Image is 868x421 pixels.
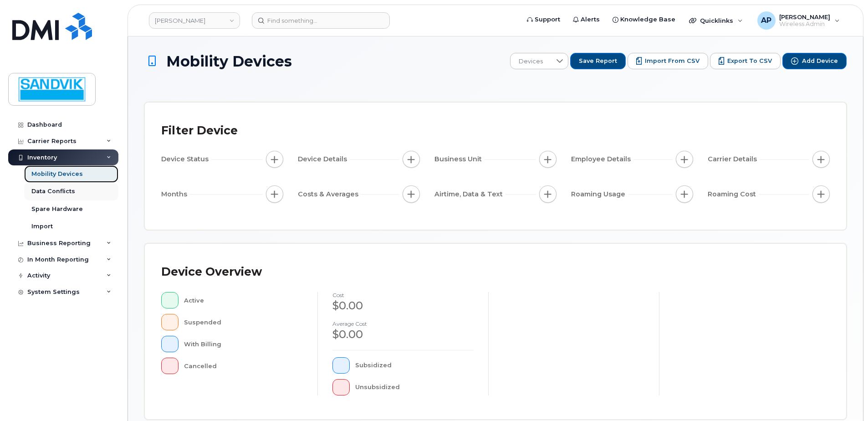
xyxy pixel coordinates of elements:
[161,154,211,164] span: Device Status
[579,57,617,65] span: Save Report
[511,53,551,70] span: Devices
[332,321,474,327] h4: Average cost
[332,292,474,298] h4: cost
[355,357,474,374] div: Subsidized
[184,336,303,352] div: With Billing
[332,298,474,313] div: $0.00
[161,119,238,143] div: Filter Device
[434,190,505,199] span: Airtime, Data & Text
[332,327,474,342] div: $0.00
[802,57,838,65] span: Add Device
[298,154,350,164] span: Device Details
[161,260,262,284] div: Device Overview
[571,154,633,164] span: Employee Details
[434,154,485,164] span: Business Unit
[645,57,700,65] span: Import from CSV
[708,190,759,199] span: Roaming Cost
[708,154,760,164] span: Carrier Details
[184,358,303,374] div: Cancelled
[298,190,361,199] span: Costs & Averages
[571,190,628,199] span: Roaming Usage
[727,57,772,65] span: Export to CSV
[628,53,708,69] button: Import from CSV
[782,53,847,69] button: Add Device
[184,292,303,308] div: Active
[184,314,303,330] div: Suspended
[161,190,190,199] span: Months
[570,53,626,69] button: Save Report
[355,379,474,395] div: Unsubsidized
[166,53,292,69] span: Mobility Devices
[710,53,781,69] button: Export to CSV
